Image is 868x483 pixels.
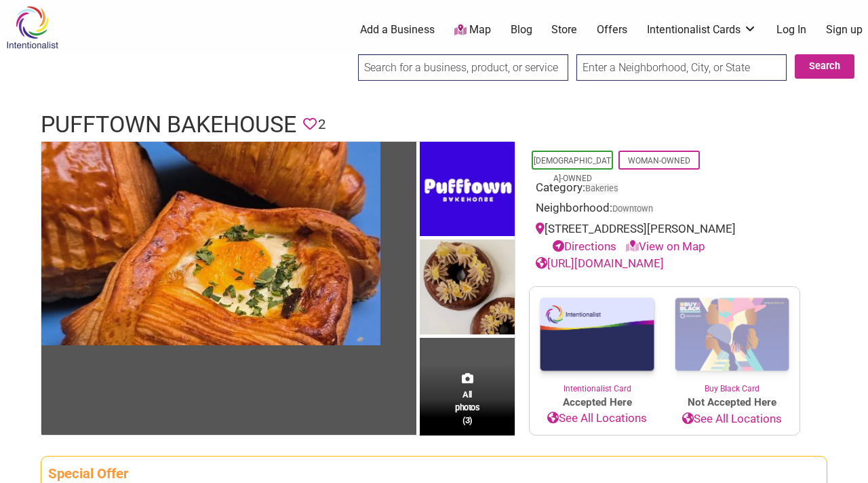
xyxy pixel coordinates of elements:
span: Accepted Here [530,395,665,410]
a: [DEMOGRAPHIC_DATA]-Owned [534,156,611,183]
span: Downtown [612,205,653,214]
a: Log In [776,22,806,37]
div: [STREET_ADDRESS][PERSON_NAME] [536,220,793,255]
a: See All Locations [530,410,665,427]
span: 2 [318,114,325,135]
span: All photos (3) [455,388,479,427]
img: Pufftown Bakehouse - Croissants [41,142,380,345]
img: Buy Black Card [665,287,800,383]
a: Intentionalist Card [530,287,665,395]
img: Pufftown Bakehouse - Logo [420,142,515,240]
a: View on Map [626,239,705,253]
a: Intentionalist Cards [647,22,757,37]
a: Buy Black Card [665,287,800,395]
img: Intentionalist Card [530,287,665,383]
input: Search for a business, product, or service [358,54,568,81]
a: Offers [597,22,627,37]
a: Blog [511,22,532,37]
input: Enter a Neighborhood, City, or State [576,54,787,81]
div: Neighborhood: [536,199,793,220]
h1: Pufftown Bakehouse [41,109,296,141]
a: [URL][DOMAIN_NAME] [536,256,664,270]
button: Search [795,54,854,79]
a: Add a Business [360,22,435,37]
div: Category: [536,179,793,200]
a: Sign up [826,22,863,37]
img: Pufftown Bakehouse - Sweet Croissants [420,239,515,338]
a: Woman-Owned [628,156,690,166]
span: Not Accepted Here [665,395,800,410]
a: Map [454,22,491,38]
a: Store [551,22,577,37]
a: See All Locations [665,410,800,428]
a: Bakeries [585,183,618,193]
a: Directions [553,239,616,253]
